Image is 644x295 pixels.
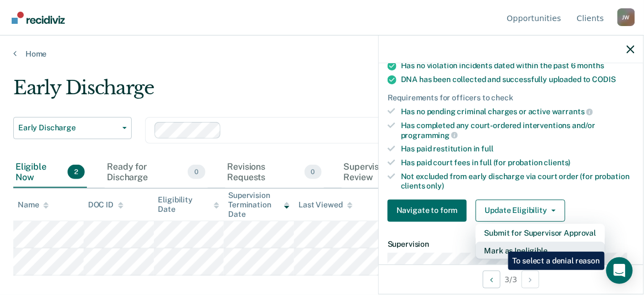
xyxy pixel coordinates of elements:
div: Has no violation incidents dated within the past 6 [401,61,635,70]
div: Supervision Termination Date [228,191,290,218]
div: Revisions Requests [225,157,324,188]
div: DOC ID [88,200,123,210]
div: Eligibility Date [158,195,220,214]
div: 3 / 3 [379,265,643,294]
dt: Supervision [388,240,635,249]
span: programming [401,131,458,140]
div: Not excluded from early discharge via court order (for probation clients [401,172,635,191]
button: Navigate to form [388,200,467,222]
div: Supervisor Review [342,157,437,188]
button: Next Opportunity [522,271,539,288]
div: Has completed any court-ordered interventions and/or [401,121,635,140]
span: full [482,144,493,153]
div: Ready for Discharge [105,157,207,188]
span: warrants [552,107,593,116]
span: 0 [188,165,205,179]
img: Recidiviz [12,12,65,24]
a: Navigate to form link [388,200,471,222]
button: Previous Opportunity [483,271,501,288]
span: 0 [305,165,322,179]
div: Has paid restitution in [401,144,635,154]
button: Mark as Ineligible [476,242,605,260]
div: Has no pending criminal charges or active [401,106,635,116]
div: Eligible Now [13,157,87,188]
span: CODIS [593,75,616,84]
div: Last Viewed [298,200,352,210]
div: J W [617,8,635,26]
div: Early Discharge [13,77,593,108]
span: months [578,61,604,70]
span: 2 [68,165,85,179]
div: DNA has been collected and successfully uploaded to [401,75,635,84]
span: only) [427,181,444,190]
div: Dropdown Menu [476,224,605,260]
span: clients) [544,158,571,167]
div: Has paid court fees in full (for probation [401,158,635,167]
div: Open Intercom Messenger [606,257,633,284]
div: Requirements for officers to check [388,93,635,103]
button: Update Eligibility [476,200,565,222]
button: Submit for Supervisor Approval [476,224,605,242]
button: Profile dropdown button [617,8,635,26]
span: Early Discharge [18,123,118,133]
a: Home [13,49,631,59]
div: Name [18,200,49,210]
